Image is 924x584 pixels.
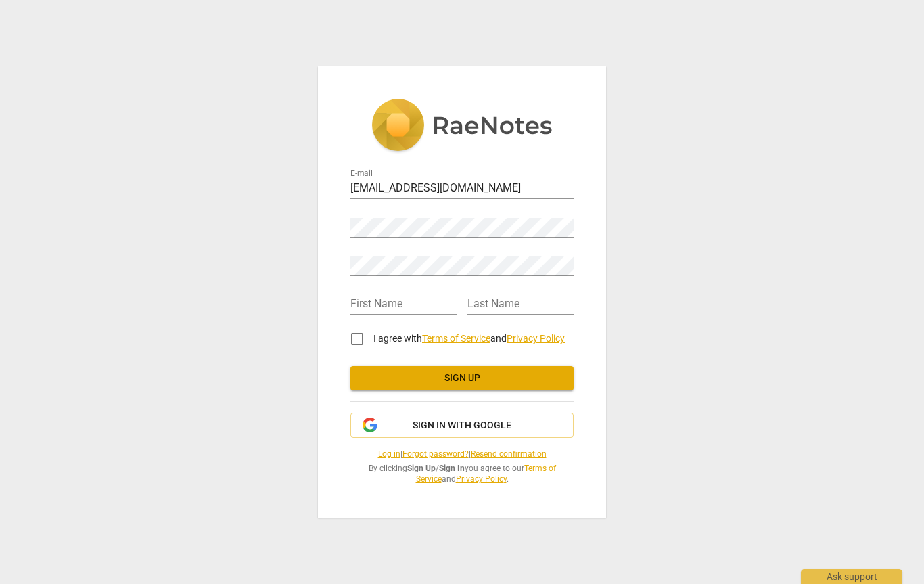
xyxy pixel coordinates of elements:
[350,413,574,439] button: Sign in with Google
[373,333,565,344] span: I agree with and
[439,464,465,473] b: Sign In
[416,464,556,485] a: Terms of Service
[407,464,436,473] b: Sign Up
[422,333,490,344] a: Terms of Service
[350,463,574,485] span: By clicking / you agree to our and .
[361,372,563,385] span: Sign up
[371,99,553,154] img: 5ac2273c67554f335776073100b6d88f.svg
[801,569,902,584] div: Ask support
[402,449,469,459] a: Forgot password?
[456,474,507,484] a: Privacy Policy
[350,169,373,177] label: E-mail
[507,333,565,344] a: Privacy Policy
[378,449,400,459] a: Log in
[350,366,574,390] button: Sign up
[413,419,511,432] span: Sign in with Google
[350,449,574,460] span: | |
[471,449,547,459] a: Resend confirmation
